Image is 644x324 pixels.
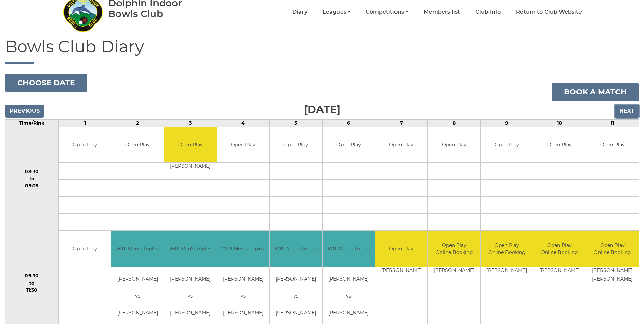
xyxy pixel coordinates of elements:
[323,231,375,267] td: W01 Men's Triples
[586,127,639,163] td: Open Play
[270,292,322,301] td: vs
[5,38,639,64] h1: Bowls Club Diary
[59,127,111,163] td: Open Play
[217,127,269,163] td: Open Play
[481,127,533,163] td: Open Play
[375,119,428,127] td: 7
[475,8,501,16] a: Club Info
[480,119,533,127] td: 9
[164,231,217,267] td: W01 Men's Triples
[481,231,533,267] td: Open Play Online Booking
[270,309,322,318] td: [PERSON_NAME]
[533,119,586,127] td: 10
[217,231,269,267] td: W01 Men's Triples
[615,105,639,118] input: Next
[270,127,322,163] td: Open Play
[375,231,427,267] td: Open Play
[217,119,269,127] td: 4
[111,309,164,318] td: [PERSON_NAME]
[366,8,408,16] a: Competitions
[164,127,217,163] td: Open Play
[323,309,375,318] td: [PERSON_NAME]
[323,292,375,301] td: vs
[5,119,59,127] td: Time/Rink
[270,231,322,267] td: W01 Men's Triples
[428,127,480,163] td: Open Play
[322,119,375,127] td: 6
[481,267,533,275] td: [PERSON_NAME]
[5,127,59,231] td: 08:30 to 09:25
[428,267,480,275] td: [PERSON_NAME]
[164,163,217,171] td: [PERSON_NAME]
[375,267,427,275] td: [PERSON_NAME]
[586,275,639,284] td: [PERSON_NAME]
[516,8,582,16] a: Return to Club Website
[270,119,322,127] td: 5
[323,275,375,284] td: [PERSON_NAME]
[111,275,164,284] td: [PERSON_NAME]
[111,231,164,267] td: W01 Men's Triples
[164,119,217,127] td: 3
[533,267,586,275] td: [PERSON_NAME]
[5,74,87,92] button: Choose date
[323,8,350,16] a: Leagues
[217,309,269,318] td: [PERSON_NAME]
[552,83,639,101] a: Book a match
[164,292,217,301] td: vs
[5,105,44,118] input: Previous
[428,119,480,127] td: 8
[533,231,586,267] td: Open Play Online Booking
[428,231,480,267] td: Open Play Online Booking
[217,292,269,301] td: vs
[586,119,639,127] td: 11
[111,119,164,127] td: 2
[59,231,111,267] td: Open Play
[586,267,639,275] td: [PERSON_NAME]
[292,8,307,16] a: Diary
[533,127,586,163] td: Open Play
[586,231,639,267] td: Open Play Online Booking
[270,275,322,284] td: [PERSON_NAME]
[111,292,164,301] td: vs
[424,8,460,16] a: Members list
[58,119,111,127] td: 1
[111,127,164,163] td: Open Play
[323,127,375,163] td: Open Play
[217,275,269,284] td: [PERSON_NAME]
[164,275,217,284] td: [PERSON_NAME]
[375,127,427,163] td: Open Play
[164,309,217,318] td: [PERSON_NAME]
